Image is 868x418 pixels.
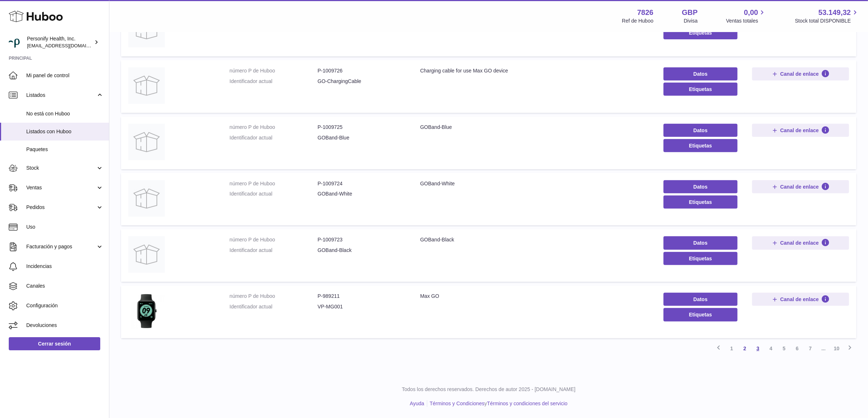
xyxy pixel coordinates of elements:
[795,17,859,24] span: Stock total DISPONIBLE
[804,342,817,355] a: 7
[318,236,405,243] dd: P-1009723
[738,342,751,355] a: 2
[128,236,165,273] img: GOBand-Black
[26,165,96,171] span: Stock
[684,17,698,24] div: Divisa
[663,139,737,152] button: Etiquetas
[752,180,849,193] button: Canal de enlace
[128,124,165,160] img: GOBand-Blue
[26,72,104,79] span: Mi panel de control
[663,67,737,80] a: Datos
[752,67,849,80] button: Canal de enlace
[430,401,484,406] a: Términos y Condiciones
[128,180,165,217] img: GOBand-White
[795,8,859,24] a: 53.149,32 Stock total DISPONIBLE
[725,342,738,355] a: 1
[752,293,849,306] button: Canal de enlace
[830,342,843,355] a: 10
[420,67,649,74] div: Charging cable for use Max GO device
[420,180,649,187] div: GOBand-White
[230,124,318,131] dt: número P de Huboo
[27,35,93,49] div: Personify Health, Inc.
[230,236,318,243] dt: número P de Huboo
[230,247,318,254] dt: Identificador actual
[663,83,737,96] button: Etiquetas
[663,252,737,265] button: Etiquetas
[318,190,405,197] dd: GOBand-White
[26,128,104,135] span: Listados con Huboo
[726,8,767,24] a: 0,00 Ventas totales
[318,134,405,141] dd: GOBand-Blue
[780,127,819,134] span: Canal de enlace
[26,224,104,230] span: Uso
[622,17,653,24] div: Ref de Huboo
[230,78,318,85] dt: Identificador actual
[663,308,737,321] button: Etiquetas
[26,146,104,153] span: Paquetes
[230,134,318,141] dt: Identificador actual
[791,342,804,355] a: 6
[230,67,318,74] dt: número P de Huboo
[637,8,654,17] strong: 7826
[764,342,778,355] a: 4
[230,190,318,197] dt: Identificador actual
[230,293,318,300] dt: número P de Huboo
[818,8,851,17] span: 53.149,32
[663,293,737,306] a: Datos
[26,110,104,117] span: No está con Huboo
[817,342,830,355] span: ...
[663,124,737,137] a: Datos
[427,400,568,407] li: y
[663,26,737,39] button: Etiquetas
[778,342,791,355] a: 5
[682,8,697,17] strong: GBP
[26,283,104,289] span: Canales
[318,124,405,131] dd: P-1009725
[9,337,100,350] a: Cerrar sesión
[318,247,405,254] dd: GOBand-Black
[27,43,107,48] span: [EMAIL_ADDRESS][DOMAIN_NAME]
[420,236,649,243] div: GOBand-Black
[780,184,819,190] span: Canal de enlace
[128,293,165,329] img: Max GO
[663,196,737,209] button: Etiquetas
[318,303,405,310] dd: VP-MG001
[318,293,405,300] dd: P-989211
[780,71,819,77] span: Canal de enlace
[752,124,849,137] button: Canal de enlace
[318,78,405,85] dd: GO-ChargingCable
[26,243,96,250] span: Facturación y pagos
[410,401,424,406] a: Ayuda
[230,180,318,187] dt: número P de Huboo
[115,386,862,393] p: Todos los derechos reservados. Derechos de autor 2025 - [DOMAIN_NAME]
[752,236,849,249] button: Canal de enlace
[726,17,767,24] span: Ventas totales
[26,184,96,191] span: Ventas
[318,67,405,74] dd: P-1009726
[318,180,405,187] dd: P-1009724
[9,37,20,48] img: internalAdmin-7826@internal.huboo.com
[780,240,819,246] span: Canal de enlace
[487,401,568,406] a: Términos y condiciones del servicio
[663,236,737,249] a: Datos
[744,8,758,17] span: 0,00
[26,263,104,270] span: Incidencias
[26,204,96,211] span: Pedidos
[230,303,318,310] dt: Identificador actual
[663,180,737,193] a: Datos
[26,302,104,309] span: Configuración
[128,67,165,104] img: Charging cable for use Max GO device
[420,124,649,131] div: GOBand-Blue
[26,322,104,329] span: Devoluciones
[780,296,819,303] span: Canal de enlace
[751,342,764,355] a: 3
[26,92,96,99] span: Listados
[420,293,649,300] div: Max GO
